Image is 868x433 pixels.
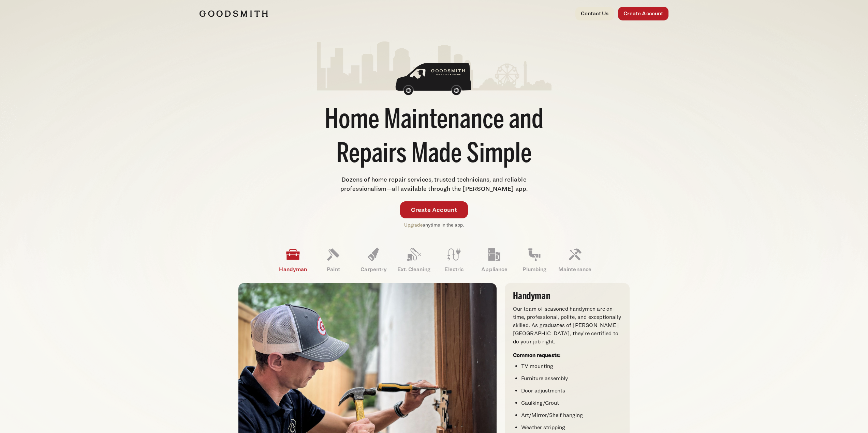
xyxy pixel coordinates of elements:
h1: Home Maintenance and Repairs Made Simple [317,104,551,172]
p: Maintenance [555,265,595,274]
p: Handyman [273,265,313,274]
a: Create Account [400,201,468,218]
a: Electric [434,242,474,278]
p: Carpentry [353,265,394,274]
a: Handyman [273,242,313,278]
li: Weather stripping [521,423,621,432]
h3: Handyman [513,291,621,301]
p: anytime in the app. [404,221,464,229]
a: Carpentry [353,242,394,278]
a: Plumbing [514,242,555,278]
p: Our team of seasoned handymen are on-time, professional, polite, and exceptionally skilled. As gr... [513,305,621,346]
a: Paint [313,242,353,278]
strong: Common requests: [513,352,561,358]
li: TV mounting [521,362,621,370]
li: Art/Mirror/Shelf hanging [521,411,621,419]
p: Plumbing [514,265,555,274]
p: Appliance [474,265,514,274]
a: Ext. Cleaning [394,242,434,278]
li: Door adjustments [521,387,621,395]
span: Dozens of home repair services, trusted technicians, and reliable professionalism—all available t... [340,176,528,192]
a: Upgrade [404,222,423,228]
a: Create Account [618,7,668,20]
a: Contact Us [575,7,614,20]
a: Maintenance [555,242,595,278]
p: Paint [313,265,353,274]
a: Appliance [474,242,514,278]
p: Electric [434,265,474,274]
li: Furniture assembly [521,374,621,383]
li: Caulking/Grout [521,399,621,407]
img: Goodsmith [200,10,268,17]
p: Ext. Cleaning [394,265,434,274]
